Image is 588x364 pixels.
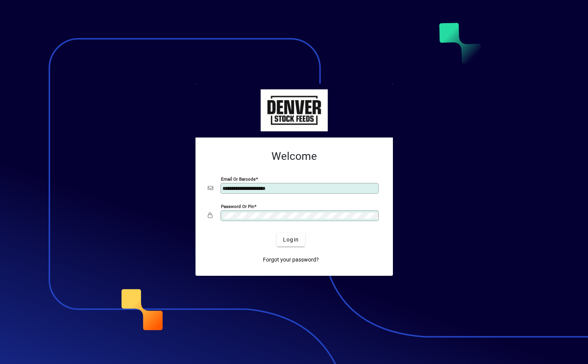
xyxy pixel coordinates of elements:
a: Forgot your password? [260,253,322,267]
span: Login [283,236,299,244]
span: Forgot your password? [263,256,319,264]
h2: Welcome [208,150,381,163]
mat-label: Password or Pin [221,204,254,209]
button: Login [277,233,305,247]
mat-label: Email or Barcode [221,176,256,182]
